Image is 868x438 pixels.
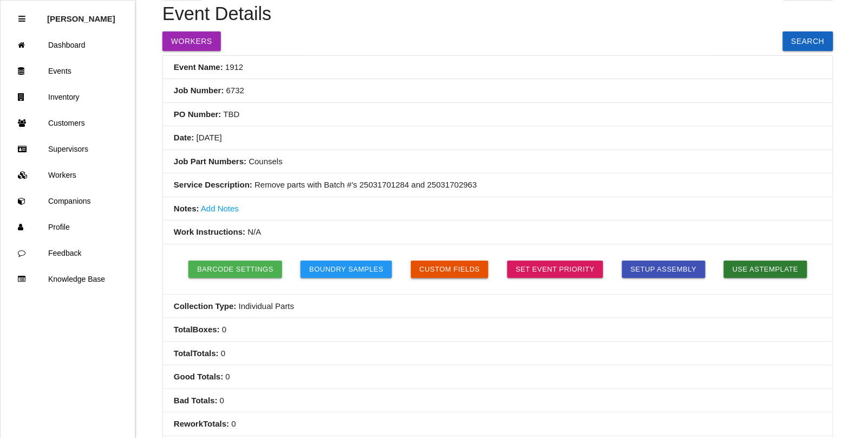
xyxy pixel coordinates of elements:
[163,56,833,80] li: 1912
[1,58,135,84] a: Events
[163,342,833,366] li: 0
[622,261,706,278] button: Setup Assembly
[163,295,833,319] li: Individual Parts
[163,389,833,413] li: 0
[1,136,135,162] a: Supervisors
[163,103,833,127] li: TBD
[783,31,833,51] a: Search
[174,180,252,189] b: Service Description:
[163,79,833,103] li: 6732
[174,204,199,213] b: Notes:
[174,62,223,72] b: Event Name:
[174,227,245,236] b: Work Instructions:
[163,126,833,150] li: [DATE]
[201,204,239,213] a: Add Notes
[163,365,833,389] li: 0
[1,188,135,214] a: Companions
[188,261,282,278] button: Barcode Settings
[507,261,604,278] a: Set Event Priority
[174,86,224,95] b: Job Number:
[1,84,135,110] a: Inventory
[301,261,392,278] button: Boundry Samples
[163,318,833,342] li: 0
[163,150,833,174] li: Counsels
[174,325,220,334] b: Total Boxes :
[163,173,833,197] li: Remove parts with Batch #'s 25031701284 and 25031702963
[163,413,833,436] li: 0
[724,261,807,278] button: Use asTemplate
[174,110,221,119] b: PO Number:
[174,157,246,166] b: Job Part Numbers:
[411,261,489,278] button: Custom Fields
[162,31,221,51] button: Workers
[174,349,219,358] b: Total Totals :
[1,110,135,136] a: Customers
[18,6,25,32] div: Close
[1,214,135,240] a: Profile
[174,301,237,311] b: Collection Type:
[1,162,135,188] a: Workers
[174,133,194,142] b: Date:
[163,221,833,244] li: N/A
[174,396,218,405] b: Bad Totals :
[1,240,135,266] a: Feedback
[174,372,223,381] b: Good Totals :
[47,6,115,23] p: Rosie Blandino
[162,4,833,24] h4: Event Details
[1,32,135,58] a: Dashboard
[1,266,135,292] a: Knowledge Base
[174,419,229,428] b: Rework Totals :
